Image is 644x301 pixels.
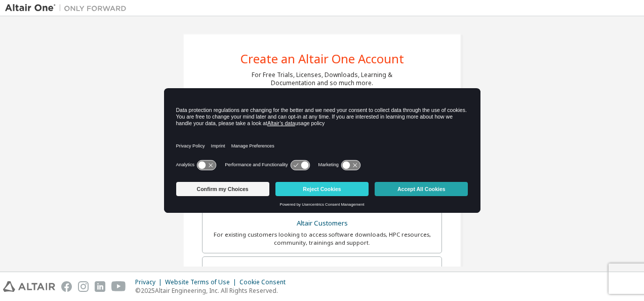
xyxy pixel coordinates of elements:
img: youtube.svg [111,281,126,292]
img: facebook.svg [61,281,72,292]
div: Create an Altair One Account [240,53,404,65]
div: Cookie Consent [239,278,292,286]
img: instagram.svg [78,281,89,292]
img: altair_logo.svg [3,281,55,292]
div: Website Terms of Use [165,278,239,286]
div: For Free Trials, Licenses, Downloads, Learning & Documentation and so much more. [252,71,392,87]
div: Altair Customers [209,216,435,231]
img: linkedin.svg [95,281,105,292]
p: © 2025 Altair Engineering, Inc. All Rights Reserved. [135,286,292,295]
div: Privacy [135,278,165,286]
img: Altair One [5,3,132,13]
div: For existing customers looking to access software downloads, HPC resources, community, trainings ... [209,231,435,247]
div: Students [209,263,435,277]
